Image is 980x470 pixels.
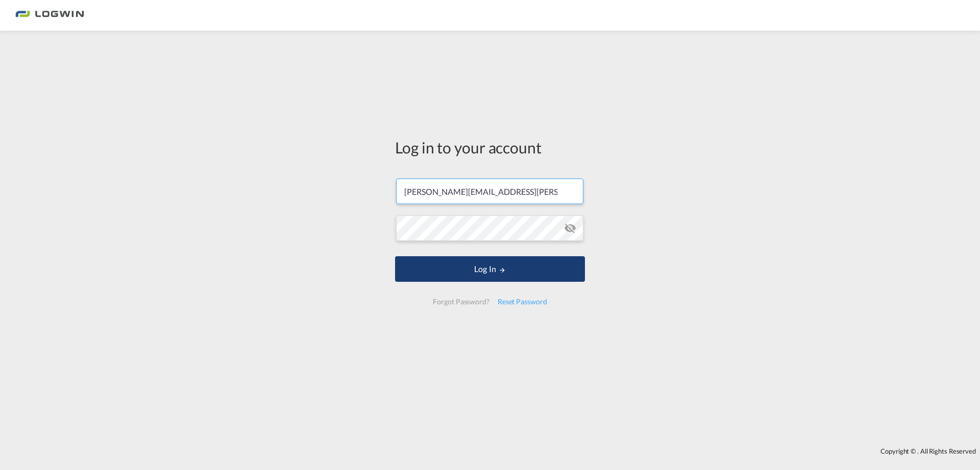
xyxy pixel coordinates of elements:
div: Forgot Password? [429,293,493,311]
button: LOGIN [395,256,585,282]
div: Log in to your account [395,137,585,158]
div: Reset Password [494,293,551,311]
md-icon: icon-eye-off [564,222,576,234]
img: bc73a0e0d8c111efacd525e4c8ad7d32.png [15,4,84,27]
input: Enter email/phone number [396,178,583,204]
